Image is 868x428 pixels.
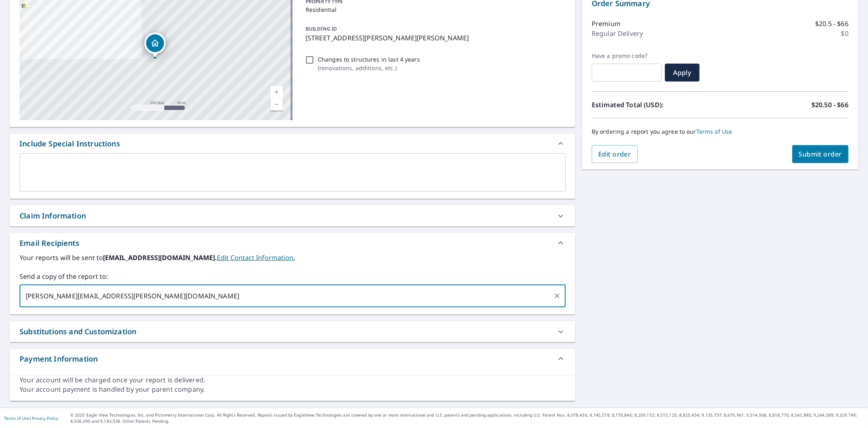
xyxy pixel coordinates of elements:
div: Include Special Instructions [20,138,120,149]
div: Your account will be charged once your report is delivered. [20,375,566,385]
div: Payment Information [10,349,575,368]
label: Your reports will be sent to [20,253,566,263]
span: Apply [671,68,693,77]
p: Residential [306,5,562,14]
span: Submit order [799,150,842,159]
button: Edit order [592,145,638,163]
div: Email Recipients [20,238,79,249]
b: [EMAIL_ADDRESS][DOMAIN_NAME]. [103,253,217,262]
button: Submit order [792,145,849,163]
label: Send a copy of the report to: [20,271,566,281]
a: EditContactInfo [217,253,295,262]
p: © 2025 Eagle View Technologies, Inc. and Pictometry International Corp. All Rights Reserved. Repo... [70,412,864,424]
button: Apply [665,64,700,82]
p: $0 [841,29,848,38]
p: Changes to structures in last 4 years [318,55,420,64]
div: Claim Information [20,210,86,221]
a: Terms of Use [4,415,29,421]
span: Edit order [598,150,631,159]
a: Terms of Use [696,128,732,135]
div: Dropped pin, building 1, Residential property, 1902 Capps Rd Harrison, AR 72601 [144,33,166,58]
p: ( renovations, additions, etc. ) [318,64,420,72]
a: Privacy Policy [32,415,58,421]
p: $20.50 - $66 [811,100,848,110]
button: Clear [551,290,563,302]
label: Have a promo code? [592,52,662,60]
p: | [4,416,58,421]
p: Estimated Total (USD): [592,100,720,110]
div: Substitutions and Customization [10,321,575,342]
div: Substitutions and Customization [20,326,136,337]
div: Email Recipients [10,233,575,253]
div: Payment Information [20,353,98,364]
div: Include Special Instructions [10,134,575,153]
div: Your account payment is handled by your parent company. [20,385,566,394]
a: Current Level 17, Zoom Out [271,98,283,110]
p: $20.5 - $66 [815,19,848,29]
p: BUILDING ID [306,25,337,32]
div: Claim Information [10,205,575,226]
a: Current Level 17, Zoom In [271,86,283,98]
p: [STREET_ADDRESS][PERSON_NAME][PERSON_NAME] [306,33,562,43]
p: Premium [592,19,621,29]
p: By ordering a report you agree to our [592,128,848,135]
p: Regular Delivery [592,29,643,38]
